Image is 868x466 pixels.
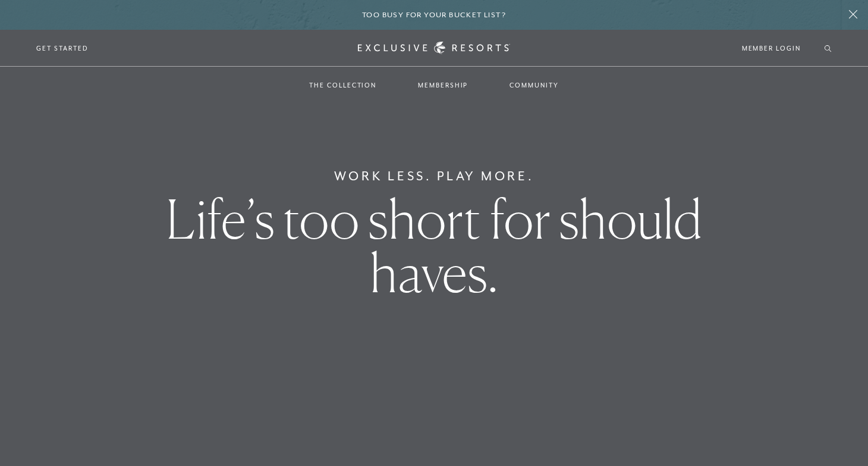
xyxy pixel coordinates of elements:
a: Community [498,68,570,102]
a: The Collection [297,68,388,102]
h6: Work Less. Play More. [334,167,534,186]
h6: Too busy for your bucket list? [362,10,506,21]
a: Membership [406,68,480,102]
h1: Life’s too short for should haves. [152,192,716,299]
a: Member Login [742,43,801,54]
a: Get Started [36,43,88,54]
